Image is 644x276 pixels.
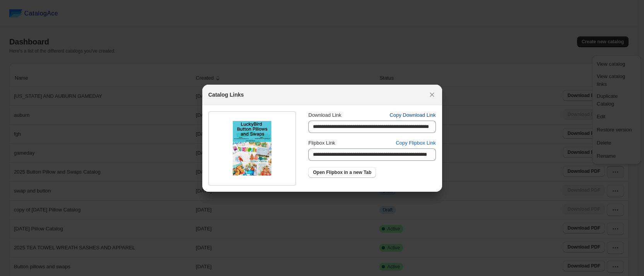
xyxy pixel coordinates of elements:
span: Flipbox Link [308,140,335,146]
a: Open Flipbox in a new Tab [308,167,376,178]
button: Copy Download Link [385,109,440,121]
h2: Catalog Links [208,91,244,99]
button: Copy Flipbox Link [391,137,440,149]
span: Copy Flipbox Link [396,139,436,147]
span: Copy Download Link [389,111,436,119]
span: Download Link [308,112,341,118]
span: Open Flipbox in a new Tab [313,169,371,175]
img: thumbImage [233,121,272,175]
